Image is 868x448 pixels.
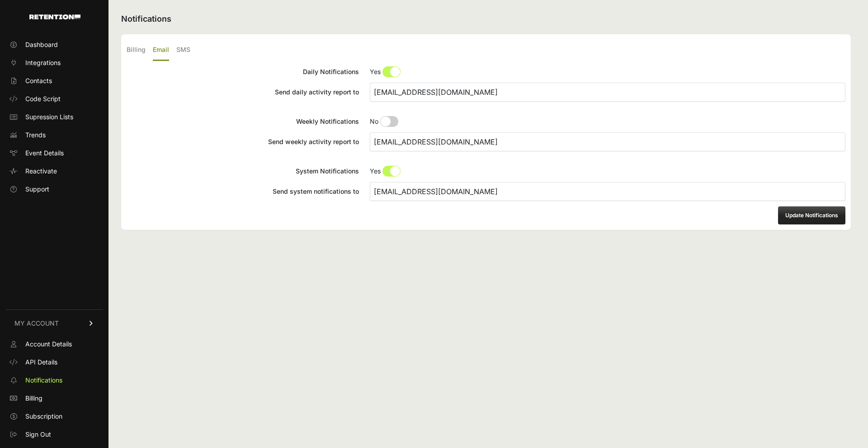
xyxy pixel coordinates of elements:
[25,149,64,158] span: Event Details
[5,56,103,70] a: Integrations
[25,167,57,176] span: Reactivate
[176,40,190,61] label: SMS
[5,182,103,196] a: Support
[5,110,103,124] a: Supression Lists
[5,164,103,178] a: Reactivate
[5,74,103,88] a: Contacts
[25,394,42,403] span: Billing
[25,94,61,103] span: Code Script
[25,412,62,421] span: Subscription
[25,40,58,49] span: Dashboard
[127,40,146,61] label: Billing
[25,185,49,194] span: Support
[5,409,103,424] a: Subscription
[5,427,103,442] a: Sign Out
[25,340,72,349] span: Account Details
[127,67,359,76] div: Daily Notifications
[5,128,103,142] a: Trends
[127,187,359,196] div: Send system notifications to
[153,40,169,61] label: Email
[370,83,845,102] input: Send daily activity report to
[25,131,46,140] span: Trends
[5,309,103,337] a: MY ACCOUNT
[127,167,359,176] div: System Notifications
[778,206,845,224] button: Update Notifications
[5,146,103,160] a: Event Details
[5,337,103,351] a: Account Details
[5,355,103,369] a: API Details
[121,13,851,25] h2: Notifications
[14,319,59,328] span: MY ACCOUNT
[29,14,80,19] img: Retention.com
[25,76,52,85] span: Contacts
[25,112,73,121] span: Supression Lists
[5,92,103,106] a: Code Script
[127,137,359,146] div: Send weekly activity report to
[25,376,62,385] span: Notifications
[5,37,103,52] a: Dashboard
[5,373,103,387] a: Notifications
[25,358,57,367] span: API Details
[127,117,359,126] div: Weekly Notifications
[25,58,61,67] span: Integrations
[370,132,845,151] input: Send weekly activity report to
[370,182,845,201] input: Send system notifications to
[5,391,103,406] a: Billing
[127,88,359,97] div: Send daily activity report to
[25,430,51,439] span: Sign Out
